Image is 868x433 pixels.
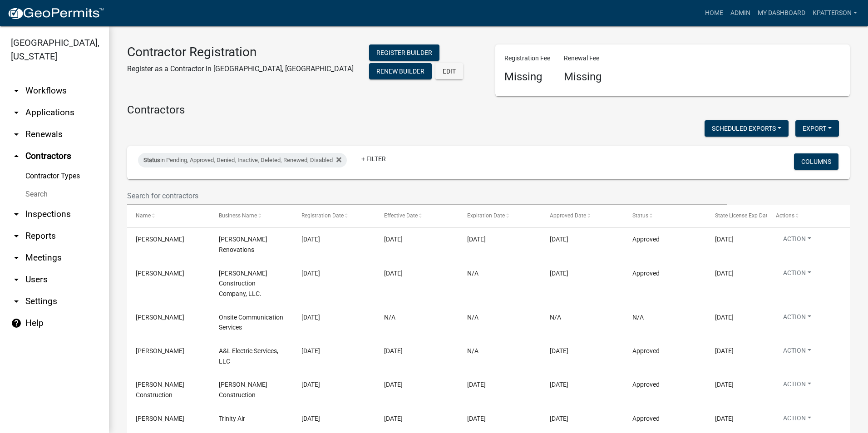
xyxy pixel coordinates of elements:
[467,347,478,354] span: N/A
[467,381,486,388] span: 12/31/2025
[550,236,568,243] span: 09/04/2025
[715,415,734,422] span: 11/30/2025
[384,270,403,277] span: 08/26/2025
[11,129,22,140] i: arrow_drop_down
[11,296,22,307] i: arrow_drop_down
[809,5,861,22] a: KPATTERSON
[564,70,602,84] h4: Missing
[776,234,819,247] button: Action
[11,318,22,329] i: help
[136,270,184,277] span: Joseph Cooley
[715,347,734,354] span: 12/31/2025
[219,212,257,219] span: Business Name
[301,415,320,422] span: 08/01/2025
[384,347,403,354] span: 08/18/2025
[301,212,344,219] span: Registration Date
[384,415,403,422] span: 08/01/2025
[210,205,292,227] datatable-header-cell: Business Name
[715,314,734,321] span: 06/30/2026
[715,212,770,219] span: State License Exp Date
[632,270,660,277] span: Approved
[776,413,819,427] button: Action
[136,415,184,422] span: Robert Eubanks
[127,44,354,60] h3: Contractor Registration
[504,70,550,84] h4: Missing
[458,205,541,227] datatable-header-cell: Expiration Date
[435,63,463,79] button: Edit
[467,314,478,321] span: N/A
[467,236,486,243] span: 12/31/2025
[301,347,320,354] span: 08/14/2025
[624,205,706,227] datatable-header-cell: Status
[138,153,347,167] div: in Pending, Approved, Denied, Inactive, Deleted, Renewed, Disabled
[776,346,819,359] button: Action
[293,205,375,227] datatable-header-cell: Registration Date
[143,157,160,163] span: Status
[127,205,210,227] datatable-header-cell: Name
[632,381,660,388] span: Approved
[219,270,267,298] span: Cooley Construction Company, LLC.
[632,236,660,243] span: Approved
[301,314,320,321] span: 08/25/2025
[136,347,184,354] span: Eric Cowart
[384,314,395,321] span: N/A
[795,120,839,137] button: Export
[632,212,648,219] span: Status
[301,236,320,243] span: 09/03/2025
[632,314,644,321] span: N/A
[384,212,418,219] span: Effective Date
[715,270,734,277] span: 06/30/2026
[219,314,283,331] span: Onsite Communication Services
[776,268,819,281] button: Action
[11,231,22,241] i: arrow_drop_down
[776,312,819,325] button: Action
[467,212,505,219] span: Expiration Date
[467,415,486,422] span: 12/31/2025
[127,103,850,117] h4: Contractors
[11,151,22,162] i: arrow_drop_up
[375,205,458,227] datatable-header-cell: Effective Date
[11,274,22,285] i: arrow_drop_down
[504,54,550,63] p: Registration Fee
[794,153,838,170] button: Columns
[550,212,586,219] span: Approved Date
[219,236,267,253] span: Ben Hill Renovations
[754,5,809,22] a: My Dashboard
[136,212,151,219] span: Name
[550,270,568,277] span: 08/26/2025
[11,209,22,220] i: arrow_drop_down
[219,415,245,422] span: Trinity Air
[776,379,819,393] button: Action
[706,205,767,227] datatable-header-cell: State License Exp Date
[354,151,393,167] a: + Filter
[564,54,602,63] p: Renewal Fee
[550,381,568,388] span: 08/11/2025
[136,314,184,321] span: Kyle Galloway
[705,120,789,137] button: Scheduled Exports
[301,381,320,388] span: 08/11/2025
[136,236,184,243] span: Dewayne Ivey
[632,415,660,422] span: Approved
[776,212,794,219] span: Actions
[11,85,22,96] i: arrow_drop_down
[384,381,403,388] span: 08/11/2025
[467,270,478,277] span: N/A
[127,187,727,205] input: Search for contractors
[715,381,734,388] span: 12/31/2025
[11,252,22,263] i: arrow_drop_down
[541,205,624,227] datatable-header-cell: Approved Date
[550,415,568,422] span: 08/01/2025
[715,236,734,243] span: 06/30/2026
[550,347,568,354] span: 08/18/2025
[136,381,184,399] span: Keeble Construction
[219,347,278,365] span: A&L Electric Services, LLC
[632,347,660,354] span: Approved
[219,381,267,399] span: Keeble Construction
[369,63,432,79] button: Renew Builder
[301,270,320,277] span: 08/26/2025
[384,236,403,243] span: 09/04/2025
[11,107,22,118] i: arrow_drop_down
[550,314,561,321] span: N/A
[701,5,727,22] a: Home
[369,44,439,61] button: Register Builder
